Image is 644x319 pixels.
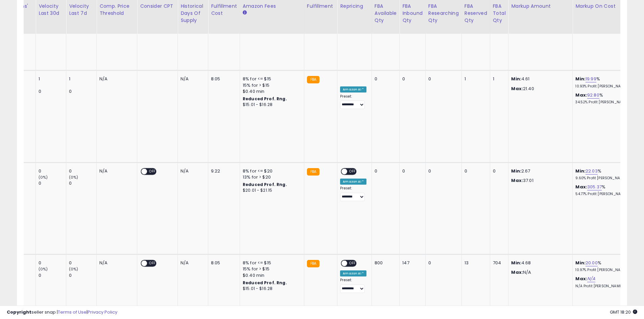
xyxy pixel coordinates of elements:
div: Velocity Last 7d [69,3,94,17]
div: FBA Available Qty [375,3,397,24]
div: Fulfillment Cost [211,3,237,17]
div: Amazon Fees [243,3,301,10]
div: N/A [99,76,132,82]
div: $0.40 min [243,88,299,95]
div: 0 [39,260,66,266]
strong: Max: [511,269,523,275]
div: Preset: [340,278,366,293]
div: 8% for <= $15 [243,76,299,82]
b: Max: [575,184,587,190]
div: 0 [428,168,456,174]
span: OFF [348,168,358,174]
strong: Min: [511,260,521,266]
b: Max: [575,92,587,98]
div: 0 [69,168,96,174]
div: 0 [69,180,96,186]
strong: Max: [511,85,523,92]
div: 800 [375,260,394,266]
div: 0 [69,88,96,95]
span: 2025-09-8 18:20 GMT [610,309,637,315]
div: 8% for <= $20 [243,168,299,174]
div: 0 [402,168,420,174]
div: 0 [493,168,503,174]
div: Preset: [340,186,366,201]
div: 15% for > $15 [243,82,299,88]
div: 1 [464,76,485,82]
div: FBA Total Qty [493,3,506,24]
a: Terms of Use [58,309,87,315]
a: 19.99 [586,76,596,82]
div: % [575,184,631,196]
div: Historical Days Of Supply [181,3,205,24]
div: N/A [181,168,203,174]
b: Reduced Prof. Rng. [243,96,287,102]
small: FBA [307,76,319,83]
div: N/A [99,260,132,266]
b: Reduced Prof. Rng. [243,182,287,187]
div: Amazon AI * [340,179,366,185]
div: 15% for > $15 [243,266,299,272]
div: 0 [39,180,66,186]
div: 0 [464,168,485,174]
p: 54.77% Profit [PERSON_NAME] [575,192,631,196]
div: Amazon AI * [340,86,366,92]
div: 1 [69,76,96,82]
p: 37.01 [511,178,567,184]
div: Consider CPT [140,3,175,10]
strong: Copyright [7,309,31,315]
div: N/A [181,76,203,82]
div: 0 [428,260,456,266]
div: 0 [375,168,394,174]
div: % [575,92,631,105]
small: (0%) [39,175,48,180]
div: % [575,76,631,88]
div: 0 [428,76,456,82]
p: 4.68 [511,260,567,266]
div: 1 [493,76,503,82]
p: 10.97% Profit [PERSON_NAME] [575,268,631,272]
p: N/A Profit [PERSON_NAME] [575,284,631,289]
p: 10.93% Profit [PERSON_NAME] [575,84,631,89]
a: Privacy Policy [88,309,117,315]
small: (0%) [69,266,78,272]
a: 20.00 [586,260,598,266]
small: FBA [307,168,319,176]
p: 21.40 [511,86,567,92]
div: seller snap | | [7,309,117,316]
a: N/A [587,275,595,282]
small: Amazon Fees. [243,10,247,16]
b: Min: [575,76,586,82]
p: 34.52% Profit [PERSON_NAME] [575,100,631,105]
p: 4.61 [511,76,567,82]
small: (0%) [69,175,78,180]
div: 0 [39,168,66,174]
div: % [575,168,631,181]
b: Max: [575,275,587,282]
div: FBA Reserved Qty [464,3,487,24]
b: Min: [575,260,586,266]
div: 0 [69,260,96,266]
div: FBA inbound Qty [402,3,423,24]
div: % [575,260,631,272]
div: N/A [181,260,203,266]
div: Preset: [340,94,366,109]
a: 92.80 [587,92,599,99]
div: 0 [375,76,394,82]
div: Returns' Costs [8,3,33,17]
small: FBA [307,260,319,267]
div: N/A [99,168,132,174]
p: N/A [511,269,567,275]
div: 0 [69,272,96,278]
div: $15.01 - $16.28 [243,102,299,108]
a: 305.37 [587,184,602,190]
span: OFF [147,168,158,174]
div: 13% for > $20 [243,174,299,180]
p: 9.60% Profit [PERSON_NAME] [575,176,631,181]
b: Reduced Prof. Rng. [243,280,287,286]
div: 1 [39,76,66,82]
div: Repricing [340,3,369,10]
div: Fulfillment [307,3,334,10]
a: 22.03 [586,168,598,175]
b: Min: [575,168,586,174]
small: (0%) [39,266,48,272]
